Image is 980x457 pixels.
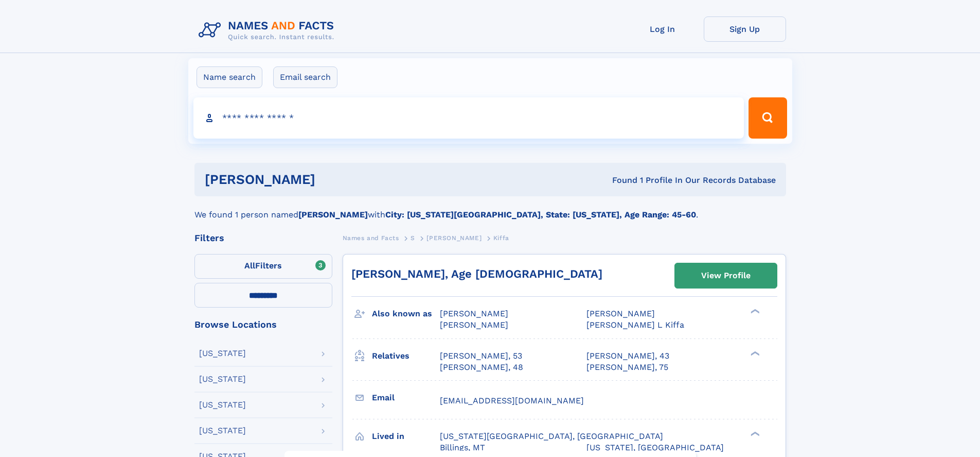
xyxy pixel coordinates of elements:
[586,320,684,330] span: [PERSON_NAME] L Kiffa
[372,347,440,365] h3: Relatives
[385,210,696,219] b: City: [US_STATE][GEOGRAPHIC_DATA], State: [US_STATE], Age Range: 45-60
[372,389,440,407] h3: Email
[586,443,724,452] span: [US_STATE], [GEOGRAPHIC_DATA]
[426,231,482,244] a: [PERSON_NAME]
[748,350,760,357] div: ❯
[351,267,602,280] a: [PERSON_NAME], Age [DEMOGRAPHIC_DATA]
[194,233,332,243] div: Filters
[748,308,760,315] div: ❯
[440,309,508,318] span: [PERSON_NAME]
[411,231,415,244] a: S
[440,350,522,362] a: [PERSON_NAME], 53
[586,350,669,362] a: [PERSON_NAME], 43
[440,320,508,330] span: [PERSON_NAME]
[273,66,337,88] label: Email search
[298,210,368,219] b: [PERSON_NAME]
[748,430,760,437] div: ❯
[440,396,584,405] span: [EMAIL_ADDRESS][DOMAIN_NAME]
[586,309,655,318] span: [PERSON_NAME]
[199,427,246,435] div: [US_STATE]
[440,362,523,373] a: [PERSON_NAME], 48
[411,234,415,242] span: S
[704,16,786,42] a: Sign Up
[194,16,343,44] img: Logo Names and Facts
[343,231,399,244] a: Names and Facts
[372,428,440,445] h3: Lived in
[621,16,704,42] a: Log In
[440,443,485,452] span: Billings, MT
[205,173,464,186] h1: [PERSON_NAME]
[244,261,255,270] span: All
[194,254,332,279] label: Filters
[586,362,668,373] a: [PERSON_NAME], 75
[194,196,786,221] div: We found 1 person named with .
[193,97,744,139] input: search input
[426,234,482,242] span: [PERSON_NAME]
[372,305,440,323] h3: Also known as
[701,264,751,287] div: View Profile
[749,97,787,139] button: Search Button
[194,320,332,329] div: Browse Locations
[464,175,776,186] div: Found 1 Profile In Our Records Database
[197,66,262,88] label: Name search
[199,375,246,383] div: [US_STATE]
[440,431,663,441] span: [US_STATE][GEOGRAPHIC_DATA], [GEOGRAPHIC_DATA]
[675,263,777,288] a: View Profile
[199,401,246,409] div: [US_STATE]
[493,234,509,242] span: Kiffa
[199,349,246,358] div: [US_STATE]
